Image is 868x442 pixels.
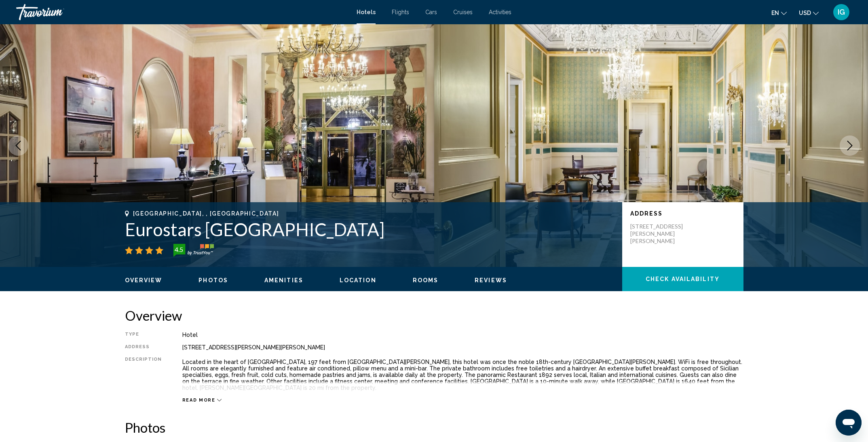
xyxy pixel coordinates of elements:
[125,219,614,240] h1: Eurostars [GEOGRAPHIC_DATA]
[182,398,215,403] span: Read more
[199,277,228,284] button: Photos
[264,277,303,283] span: Amenities
[413,277,439,284] button: Rooms
[133,210,279,217] span: [GEOGRAPHIC_DATA], , [GEOGRAPHIC_DATA]
[475,277,507,284] button: Reviews
[182,397,222,403] button: Read more
[646,276,720,283] span: Check Availability
[836,410,862,436] iframe: Button to launch messaging window
[16,4,348,20] a: Travorium
[453,9,473,15] a: Cruises
[340,277,376,284] button: Location
[840,135,860,156] button: Next image
[8,135,28,156] button: Previous image
[838,8,845,16] span: IG
[475,277,507,283] span: Reviews
[125,307,743,324] h2: Overview
[182,344,743,351] div: [STREET_ADDRESS][PERSON_NAME][PERSON_NAME]
[125,332,162,338] div: Type
[182,332,743,338] div: Hotel
[489,9,511,15] a: Activities
[630,210,735,217] p: Address
[182,359,743,391] p: Located in the heart of [GEOGRAPHIC_DATA], 197 feet from [GEOGRAPHIC_DATA][PERSON_NAME], this hot...
[630,223,695,245] p: [STREET_ADDRESS][PERSON_NAME][PERSON_NAME]
[357,9,376,15] a: Hotels
[125,357,162,393] div: Description
[125,419,743,436] h2: Photos
[199,277,228,283] span: Photos
[425,9,437,15] a: Cars
[831,4,852,21] button: User Menu
[622,267,743,291] button: Check Availability
[125,277,163,284] button: Overview
[771,7,787,19] button: Change language
[173,244,214,257] img: trustyou-badge-hor.svg
[771,10,779,16] span: en
[340,277,376,283] span: Location
[392,9,409,15] a: Flights
[413,277,439,283] span: Rooms
[125,344,162,351] div: Address
[171,245,187,254] div: 4.5
[264,277,303,284] button: Amenities
[799,7,819,19] button: Change currency
[125,277,163,283] span: Overview
[799,10,811,16] span: USD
